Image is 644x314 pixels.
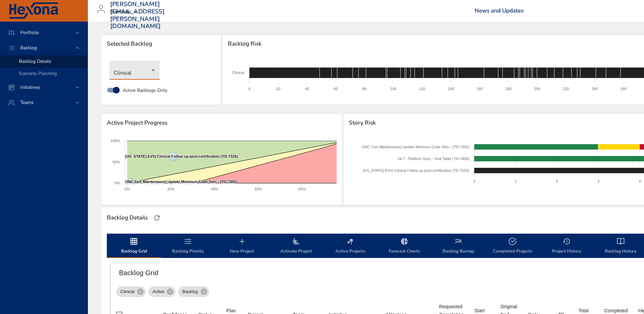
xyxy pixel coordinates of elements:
span: Project History [544,237,590,255]
h3: [PERSON_NAME][EMAIL_ADDRESS][PERSON_NAME][DOMAIN_NAME] [110,1,165,30]
text: 160 [477,87,483,91]
text: 200 [534,87,540,91]
text: Clinical [233,71,244,75]
text: 60 [334,87,338,91]
span: Portfolio [15,29,44,36]
span: Backlog [15,45,42,51]
span: Teams [15,99,39,106]
text: 0 [248,87,251,91]
div: Clinical [110,61,160,80]
text: 80% [298,187,306,191]
span: New Project [219,237,265,255]
div: Backlog Details [105,212,150,223]
text: 100 [390,87,396,91]
text: 20 [276,87,280,91]
span: Backlog [178,288,202,295]
text: ONC Cert Maintenance| Update Minimum Code Sets - (TD-7305) [125,180,237,184]
text: 40% [211,187,218,191]
span: Active Projects [327,237,373,255]
text: [US_STATE] EVV| Clinical Follow up post-certification (TD-7325) [363,168,469,173]
span: Completed Projects [490,237,535,255]
text: 240 [592,87,598,91]
text: 140 [448,87,454,91]
text: 40 [305,87,309,91]
span: Active Backlogs Only [123,87,167,94]
span: Active Project Progress [107,120,337,126]
text: 0 [473,179,475,183]
text: 100% [111,139,120,143]
a: News and Updates [475,7,524,15]
span: Backlog Burnup [435,237,481,255]
text: 50% [113,160,120,164]
text: [US_STATE] EVV| Clinical Follow up post-certification (TD-7325) [125,154,238,158]
text: 3 [597,179,599,183]
text: 260 [620,87,626,91]
text: ONC Cert Maintenance| Update Minimum Code Sets - (TD-7305) [362,145,469,149]
text: 4 [639,179,641,183]
span: Initiatives [15,84,46,90]
text: 0% [115,181,120,185]
span: Backlog Grid [111,237,157,255]
text: HL7 - Platform Sync - Visit Table (TD-7400) [398,157,469,161]
span: Scenario Planning [19,70,57,77]
div: Clinical [116,286,146,297]
button: Refresh Page [152,213,162,223]
text: 60% [255,187,262,191]
text: 20% [167,187,175,191]
span: Clinical [116,288,139,295]
img: Hexona [8,2,59,19]
span: Active [148,288,168,295]
div: Active [148,286,175,297]
span: Activate Project [273,237,319,255]
text: 1 [515,179,517,183]
text: 80 [362,87,366,91]
div: Backlog [178,286,209,297]
text: 120 [419,87,425,91]
span: Backlog History [598,237,644,255]
text: 0% [125,187,130,191]
div: Raintree [110,7,139,18]
span: Backlog Priority [165,237,211,255]
span: Selected Backlog [107,41,216,47]
text: 180 [505,87,511,91]
text: 220 [563,87,569,91]
span: Forecast Charts [381,237,427,255]
span: Backlog Details [19,58,51,64]
text: 2 [556,179,558,183]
